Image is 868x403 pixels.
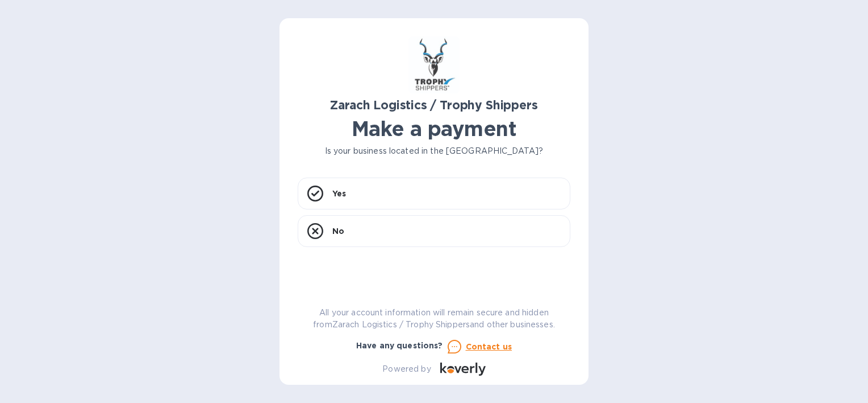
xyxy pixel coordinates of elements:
p: Is your business located in the [GEOGRAPHIC_DATA]? [298,145,570,157]
p: Yes [332,188,346,199]
b: Zarach Logistics / Trophy Shippers [330,98,537,112]
p: All your account information will remain secure and hidden from Zarach Logistics / Trophy Shipper... [298,307,570,331]
p: No [332,225,344,237]
h1: Make a payment [298,117,570,141]
u: Contact us [466,342,512,351]
b: Have any questions? [356,341,443,350]
p: Powered by [382,363,431,375]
